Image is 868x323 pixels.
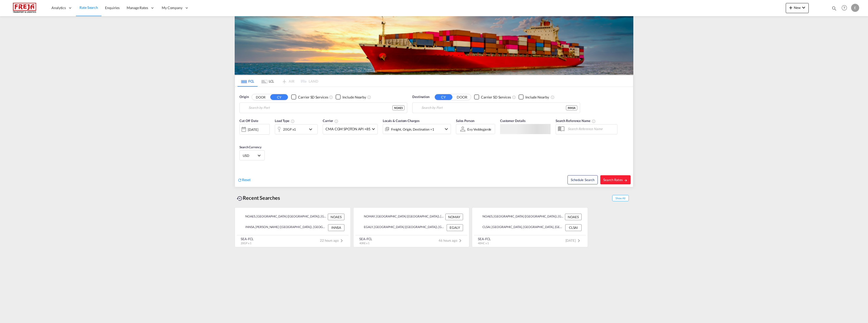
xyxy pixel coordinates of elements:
div: NOMAY [445,214,463,220]
button: CY [270,94,288,100]
span: Customer Details [500,119,526,123]
span: 22 hours ago [320,238,345,242]
md-icon: icon-plus 400-fg [788,5,794,11]
span: 20GP x 1 [241,241,251,245]
input: Search by Port [249,104,392,112]
md-icon: The selected Trucker/Carrierwill be displayed in the rate results If the rates are from another f... [334,119,338,123]
md-icon: icon-information-outline [291,119,295,123]
div: EGALY [447,224,463,231]
md-icon: icon-chevron-right [576,238,582,244]
md-icon: icon-chevron-down [801,5,807,11]
md-input-container: Jawaharlal Nehru (Nhava Sheva), INNSA [413,103,580,113]
div: NOAES [392,105,404,110]
md-icon: Unchecked: Search for CY (Container Yard) services for all selected carriers.Checked : Search for... [512,95,516,99]
button: Search Ratesicon-arrow-right [600,175,631,184]
div: SEA-FCL [478,237,491,241]
img: LCL+%26+FCL+BACKGROUND.png [235,16,633,75]
span: CMA CGM SPOTON API +85 [325,127,370,132]
span: Rate Search [79,5,98,10]
div: INNSA, Jawaharlal Nehru (Nhava Sheva), India, Indian Subcontinent, Asia Pacific [241,224,327,231]
span: 40RE x 1 [359,241,369,245]
md-icon: icon-chevron-right [339,238,345,244]
md-icon: Unchecked: Ignores neighbouring ports when fetching rates.Checked : Includes neighbouring ports w... [367,95,371,99]
recent-search-card: NOAES, [GEOGRAPHIC_DATA] ([GEOGRAPHIC_DATA]), [GEOGRAPHIC_DATA], [GEOGRAPHIC_DATA], [GEOGRAPHIC_D... [235,207,351,247]
md-checkbox: Checkbox No Ink [519,94,549,100]
span: [DATE] [565,238,582,242]
div: E [851,4,859,12]
button: icon-plus 400-fgNewicon-chevron-down [786,3,809,13]
div: Help [840,4,851,13]
div: NOMAY, Maloy (Maaloy), Norway, Northern Europe, Europe [360,214,444,220]
md-icon: icon-chevron-down [308,126,316,132]
input: Search by Port [421,104,566,112]
span: Show All [612,195,629,201]
md-icon: Unchecked: Ignores neighbouring ports when fetching rates.Checked : Includes neighbouring ports w... [551,95,555,99]
div: NOAES, Alesund (Aalesund), Norway, Northern Europe, Europe [241,214,327,220]
md-icon: Unchecked: Search for CY (Container Yard) services for all selected carriers.Checked : Search for... [329,95,333,99]
span: Search Rates [603,178,628,182]
div: Recent Searches [235,192,282,204]
span: 46 hours ago [439,238,463,242]
span: Enquiries [105,6,120,10]
div: 20GP x1icon-chevron-down [275,124,318,134]
div: [DATE] [239,124,270,135]
div: CLSAI, San Antonio, Chile, South America, Americas [478,224,564,231]
span: Cut Off Date [239,119,258,123]
span: Help [840,4,849,12]
span: USD [243,153,257,158]
div: icon-magnify [831,6,837,13]
span: Reset [242,178,251,182]
md-icon: icon-chevron-right [457,238,463,244]
md-input-container: Alesund (Aalesund), NOAES [240,103,407,113]
div: [DATE] [248,127,258,132]
div: Carrier SD Services [481,95,511,100]
button: CY [435,94,452,100]
md-checkbox: Checkbox No Ink [474,94,511,100]
span: Search Currency [239,145,261,149]
md-icon: icon-chevron-down [443,126,449,132]
span: Locals & Custom Charges [383,119,420,123]
div: Origin DOOR CY Checkbox No InkUnchecked: Search for CY (Container Yard) services for all selected... [235,87,633,187]
span: Destination [412,94,429,100]
span: My Company [162,5,182,10]
button: DOOR [252,94,269,100]
div: NOAES, Alesund (Aalesund), Norway, Northern Europe, Europe [478,214,564,220]
div: NOAES [328,214,344,220]
div: 20GP x1 [283,126,296,133]
span: Search Reference Name [556,119,596,123]
div: Include Nearby [342,95,366,100]
span: Analytics [51,5,66,10]
div: INNSA [566,105,577,110]
div: SEA-FCL [241,237,254,241]
input: Search Reference Name [565,125,617,133]
span: Carrier [323,119,338,123]
recent-search-card: NOAES, [GEOGRAPHIC_DATA] ([GEOGRAPHIC_DATA]), [GEOGRAPHIC_DATA], [GEOGRAPHIC_DATA], [GEOGRAPHIC_D... [472,207,588,247]
md-checkbox: Checkbox No Ink [291,94,328,100]
div: Carrier SD Services [298,95,328,100]
md-tab-item: LCL [258,76,278,87]
span: Load Type [275,119,295,123]
div: INNSA [328,224,344,231]
span: Origin [239,94,249,100]
div: CLSAI [565,224,582,231]
div: Freight Origin Destination Factory Stuffing [391,126,434,133]
div: Freight Origin Destination Factory Stuffingicon-chevron-down [383,124,451,134]
img: 586607c025bf11f083711d99603023e7.png [8,2,42,14]
md-pagination-wrapper: Use the left and right arrow keys to navigate between tabs [237,76,318,87]
span: Sales Person [456,119,474,123]
md-select: Sales Person: Evy Veddegjerde [467,126,492,133]
md-icon: icon-refresh [237,178,242,182]
button: DOOR [453,94,471,100]
md-tab-item: FCL [237,76,258,87]
div: NOAES [565,214,582,220]
div: icon-refreshReset [237,177,251,183]
span: Manage Rates [127,5,148,10]
md-icon: icon-arrow-right [624,179,628,182]
md-icon: icon-backup-restore [237,195,243,202]
div: SEA-FCL [359,237,372,241]
md-checkbox: Checkbox No Ink [336,94,366,100]
md-select: Select Currency: $ USDUnited States Dollar [242,152,262,159]
div: Evy Veddegjerde [467,127,492,131]
span: 40HC x 1 [478,241,489,245]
